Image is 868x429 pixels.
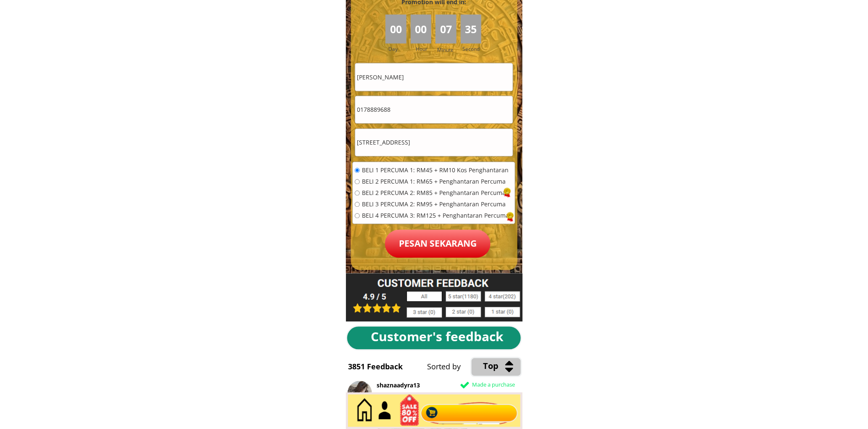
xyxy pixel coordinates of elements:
[472,381,562,390] div: Made a purchase
[362,190,509,196] span: BELI 2 PERCUMA 2: RM85 + Penghantaran Percuma
[483,360,559,373] div: Top
[348,361,415,373] div: 3851 Feedback
[362,179,509,185] span: BELI 2 PERCUMA 1: RM65 + Penghantaran Percuma
[362,168,509,174] span: BELI 1 PERCUMA 1: RM45 + RM10 Kos Penghantaran
[388,45,409,53] h3: Day
[371,327,510,347] div: Customer's feedback
[362,202,509,208] span: BELI 3 PERCUMA 2: RM95 + Penghantaran Percuma
[355,129,513,156] input: Alamat
[355,63,513,91] input: Nama
[385,230,491,258] p: Pesan sekarang
[427,361,625,373] div: Sorted by
[355,96,513,124] input: Telefon
[437,46,456,54] h3: Minute
[362,213,509,219] span: BELI 4 PERCUMA 3: RM125 + Penghantaran Percuma
[463,45,483,53] h3: Second
[377,381,574,390] div: shaznaadyra13
[416,45,433,53] h3: Hour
